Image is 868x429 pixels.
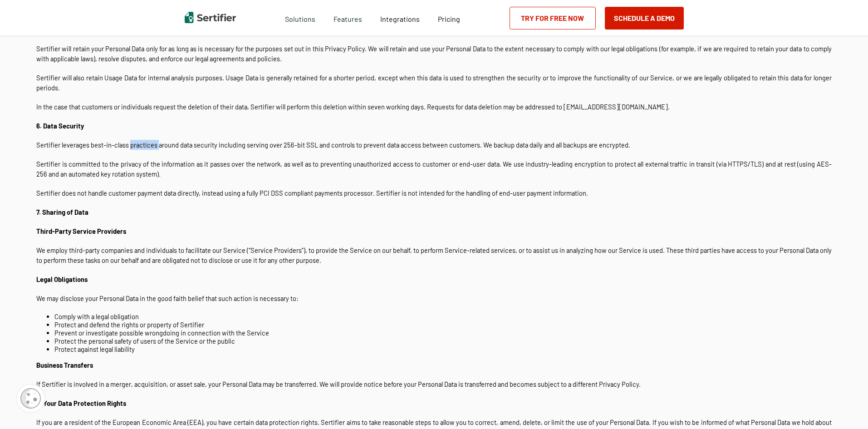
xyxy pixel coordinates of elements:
img: Cookie Popup Icon [20,388,41,409]
span: Integrations [380,15,420,23]
p: In the case that customers or individuals request the deletion of their data, Sertifier will perf... [36,102,832,112]
strong: Legal Obligations [36,275,88,283]
a: Try for Free Now [510,7,596,30]
button: Schedule a Demo [605,7,684,30]
p: Sertifier does not handle customer payment data directly, instead using a fully PCI DSS compliant... [36,188,832,198]
li: Protect and defend the rights or property of Sertifier [54,321,832,329]
li: Protect against legal liability [54,345,832,353]
li: Comply with a legal obligation [54,312,832,321]
img: Sertifier | Digital Credentialing Platform [185,12,236,23]
strong: 6. Data Security [36,122,84,130]
li: Prevent or investigate possible wrongdoing in connection with the Service [54,329,832,337]
span: Features [333,12,362,24]
span: Pricing [438,15,460,23]
iframe: Chat Widget [823,385,868,429]
strong: Third-Party Service Providers [36,227,126,235]
p: Sertifier leverages best-in-class practices around data security including serving over 256-bit S... [36,140,832,150]
p: Sertifier will retain your Personal Data only for as long as is necessary for the purposes set ou... [36,44,832,64]
p: We employ third-party companies and individuals to facilitate our Service (“Service Providers”), ... [36,245,832,265]
strong: 8. Your Data Protection Rights [36,399,126,407]
strong: 7. Sharing of Data [36,208,88,216]
p: Sertifier is committed to the privacy of the information as it passes over the network, as well a... [36,159,832,179]
span: Solutions [285,12,315,24]
a: Integrations [380,12,420,24]
strong: Business Transfers [36,361,93,369]
p: We may disclose your Personal Data in the good faith belief that such action is necessary to: [36,293,832,303]
li: Protect the personal safety of users of the Service or the public [54,337,832,345]
a: Pricing [438,12,460,24]
p: Sertifier will also retain Usage Data for internal analysis purposes. Usage Data is generally ret... [36,73,832,93]
p: If Sertifier is involved in a merger, acquisition, or asset sale, your Personal Data may be trans... [36,379,832,389]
